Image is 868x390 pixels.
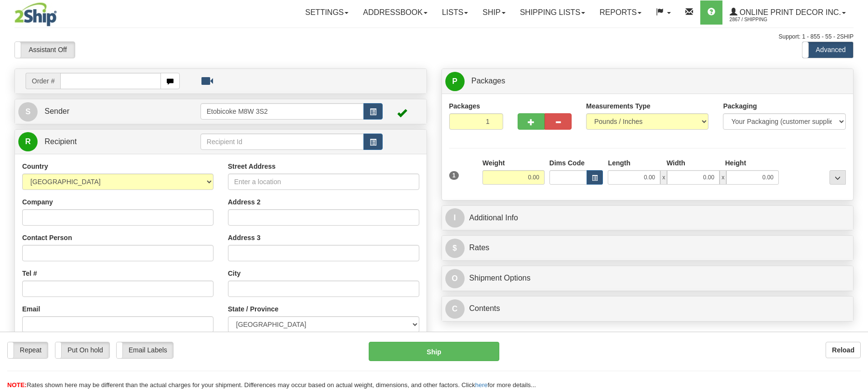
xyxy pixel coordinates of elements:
a: Shipping lists [513,0,592,25]
b: Reload [832,346,855,354]
span: Order # [26,73,60,89]
label: Contact Person [22,233,72,242]
label: Weight [482,158,505,168]
a: OShipment Options [445,269,850,288]
a: CContents [445,299,850,319]
label: Repeat [8,342,48,358]
input: Recipient Id [200,134,364,150]
span: C [445,299,465,319]
span: R [18,132,38,151]
span: 2867 / Shipping [730,15,802,25]
label: Address 2 [228,197,261,207]
label: Advanced [802,42,853,58]
label: Width [667,158,685,168]
a: P Packages [445,71,850,91]
span: NOTE: [7,381,27,389]
label: Country [22,161,48,171]
a: here [475,381,488,389]
span: 1 [449,171,459,180]
label: Height [725,158,747,168]
span: Recipient [44,137,77,146]
a: Ship [475,0,512,25]
input: Enter a location [228,174,419,190]
button: Ship [369,342,499,361]
a: IAdditional Info [445,208,850,228]
label: Dims Code [549,158,585,168]
a: Online Print Decor Inc. 2867 / Shipping [722,0,853,25]
label: City [228,269,240,278]
label: Email [22,304,40,314]
span: x [660,170,667,185]
label: Assistant Off [15,42,75,58]
label: Tel # [22,269,37,278]
a: S Sender [18,102,200,121]
label: Put On hold [55,342,109,358]
span: O [445,269,465,288]
span: $ [445,239,465,258]
button: Reload [826,342,861,358]
label: Email Labels [117,342,173,358]
div: Support: 1 - 855 - 55 - 2SHIP [14,33,854,41]
iframe: chat widget [846,146,867,244]
a: Settings [298,0,356,25]
span: Sender [44,107,69,115]
label: Street Address [228,161,276,171]
a: Lists [435,0,475,25]
input: Sender Id [200,103,364,120]
span: x [720,170,726,185]
a: Reports [592,0,649,25]
div: ... [829,170,846,185]
label: Measurements Type [586,101,651,111]
label: Packaging [723,101,757,111]
img: logo2867.jpg [14,2,57,27]
label: State / Province [228,304,279,314]
span: I [445,208,465,228]
span: Online Print Decor Inc. [737,8,841,16]
label: Length [608,158,630,168]
a: Addressbook [356,0,435,25]
span: Packages [471,77,505,85]
a: R Recipient [18,132,180,152]
label: Packages [449,101,481,111]
span: P [445,72,465,91]
a: $Rates [445,238,850,258]
label: Address 3 [228,233,261,242]
span: S [18,102,38,121]
label: Company [22,197,53,207]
